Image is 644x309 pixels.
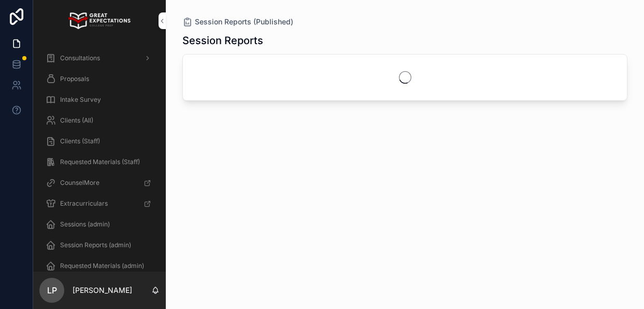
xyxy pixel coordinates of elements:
[39,215,160,234] a: Sessions (admin)
[60,137,100,145] span: Clients (Staff)
[33,42,166,272] div: scrollable content
[195,17,293,27] span: Session Reports (Published)
[60,116,93,125] span: Clients (All)
[39,90,160,109] a: Intake Survey
[39,49,160,68] a: Consultations
[39,236,160,254] a: Session Reports (admin)
[60,158,140,166] span: Requested Materials (Staff)
[73,285,132,295] p: [PERSON_NAME]
[60,96,101,104] span: Intake Survey
[60,262,144,270] span: Requested Materials (admin)
[39,111,160,130] a: Clients (All)
[60,54,100,62] span: Consultations
[39,70,160,88] a: Proposals
[182,33,263,48] h1: Session Reports
[60,199,108,208] span: Extracurriculars
[60,220,110,229] span: Sessions (admin)
[60,75,89,83] span: Proposals
[39,257,160,275] a: Requested Materials (admin)
[39,153,160,171] a: Requested Materials (Staff)
[182,17,293,27] a: Session Reports (Published)
[39,194,160,213] a: Extracurriculars
[60,241,131,249] span: Session Reports (admin)
[39,132,160,151] a: Clients (Staff)
[47,284,57,297] span: LP
[39,173,160,192] a: CounselMore
[60,179,99,187] span: CounselMore
[68,12,130,29] img: App logo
